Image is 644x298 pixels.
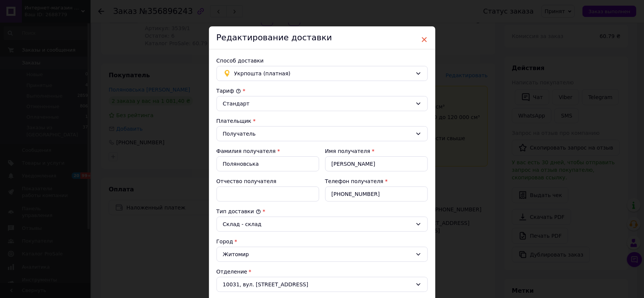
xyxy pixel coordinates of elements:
label: Отчество получателя [217,178,277,184]
div: Отделение [217,268,428,275]
label: Телефон получателя [325,178,384,184]
span: × [421,33,428,46]
div: Склад - склад [223,220,412,228]
div: Способ доставки [217,57,428,64]
label: Фамилия получателя [217,148,276,154]
div: Редактирование доставки [209,26,435,49]
input: +380 [325,186,428,202]
span: Укрпошта (платная) [234,69,412,78]
div: Плательщик [217,117,428,125]
div: Город [217,238,428,245]
div: Получатель [223,130,412,138]
div: 10031, вул. [STREET_ADDRESS] [217,277,428,292]
div: Тариф [217,87,428,95]
div: Стандарт [223,99,412,108]
label: Имя получателя [325,148,370,154]
div: Житомир [217,247,428,262]
div: Тип доставки [217,208,428,215]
